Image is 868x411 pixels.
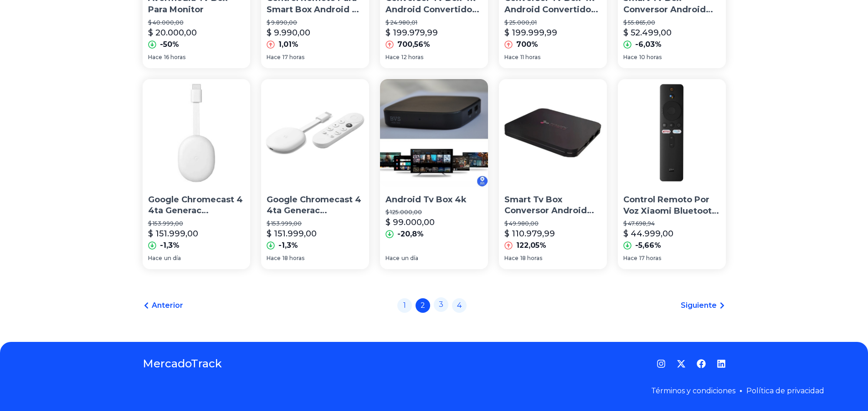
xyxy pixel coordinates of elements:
[148,19,245,26] p: $ 40.000,00
[504,227,555,240] p: $ 110.979,99
[397,229,424,240] p: -20,8%
[504,255,519,262] span: Hace
[618,79,726,187] img: Control Remoto Por Voz Xiaomi Bluetooth Tv Stick / Tv Box
[148,194,245,217] p: Google Chromecast 4 4ta Generac Streaming Tv Box 4k 8gb 2gb
[397,39,430,50] p: 700,56%
[148,220,245,227] p: $ 153.999,00
[452,298,467,313] a: 4
[623,255,637,262] span: Hace
[261,79,369,187] img: Google Chromecast 4 4ta Generac Streaming Tv Box 4k 8gb 2gb
[520,54,540,61] span: 11 horas
[651,386,735,395] a: Términos y condiciones
[160,39,179,50] p: -50%
[160,240,180,251] p: -1,3%
[267,194,364,217] p: Google Chromecast 4 4ta Generac Streaming Tv Box 4k 8gb 2gb
[148,255,162,262] span: Hace
[152,300,183,311] span: Anterior
[516,240,546,251] p: 122,05%
[148,54,162,61] span: Hace
[657,359,666,368] a: Instagram
[401,255,418,262] span: un día
[504,26,557,39] p: $ 199.999,99
[623,19,720,26] p: $ 55.865,00
[681,300,726,311] a: Siguiente
[520,255,542,262] span: 18 horas
[635,39,662,50] p: -6,03%
[499,79,607,269] a: Smart Tv Box Conversor Android Hdmi Wifi 4k Noga Pc UltraSmart Tv Box Conversor Android Hdmi Wifi...
[504,220,601,227] p: $ 49.980,00
[143,79,251,187] img: Google Chromecast 4 4ta Generac Streaming Tv Box 4k 8gb 2gb
[434,297,448,312] a: 3
[267,19,364,26] p: $ 9.890,00
[282,255,304,262] span: 18 horas
[380,79,488,187] img: Android Tv Box 4k
[385,54,400,61] span: Hace
[267,220,364,227] p: $ 153.999,00
[278,240,298,251] p: -1,3%
[267,255,281,262] span: Hace
[623,54,637,61] span: Hace
[697,359,706,368] a: Facebook
[623,194,720,217] p: Control Remoto Por Voz Xiaomi Bluetooth Tv Stick / Tv Box
[677,359,686,368] a: Twitter
[267,54,281,61] span: Hace
[516,39,538,50] p: 700%
[385,255,400,262] span: Hace
[282,54,304,61] span: 17 horas
[164,54,185,61] span: 16 horas
[385,216,435,229] p: $ 99.000,00
[623,227,673,240] p: $ 44.999,00
[681,300,717,311] span: Siguiente
[639,54,662,61] span: 10 horas
[278,39,298,50] p: 1,01%
[639,255,661,262] span: 17 horas
[504,194,601,217] p: Smart Tv Box Conversor Android Hdmi Wifi 4k [PERSON_NAME] Pc Ultra
[267,227,317,240] p: $ 151.999,00
[717,359,726,368] a: LinkedIn
[385,19,483,26] p: $ 24.980,01
[164,255,181,262] span: un día
[148,227,198,240] p: $ 151.999,00
[623,220,720,227] p: $ 47.698,94
[385,26,438,39] p: $ 199.979,99
[401,54,423,61] span: 12 horas
[499,79,607,187] img: Smart Tv Box Conversor Android Hdmi Wifi 4k Noga Pc Ultra
[380,79,488,269] a: Android Tv Box 4kAndroid Tv Box 4k$ 125.000,00$ 99.000,00-20,8%Haceun día
[397,298,412,313] a: 1
[746,386,824,395] a: Política de privacidad
[385,209,483,216] p: $ 125.000,00
[143,300,183,311] a: Anterior
[148,26,197,39] p: $ 20.000,00
[623,26,672,39] p: $ 52.499,00
[504,19,601,26] p: $ 25.000,01
[143,356,222,371] a: MercadoTrack
[504,54,519,61] span: Hace
[261,79,369,269] a: Google Chromecast 4 4ta Generac Streaming Tv Box 4k 8gb 2gbGoogle Chromecast 4 4ta Generac Stream...
[635,240,661,251] p: -5,66%
[143,79,251,269] a: Google Chromecast 4 4ta Generac Streaming Tv Box 4k 8gb 2gb Google Chromecast 4 4ta Generac Strea...
[267,26,310,39] p: $ 9.990,00
[618,79,726,269] a: Control Remoto Por Voz Xiaomi Bluetooth Tv Stick / Tv BoxControl Remoto Por Voz Xiaomi Bluetooth ...
[385,194,483,205] p: Android Tv Box 4k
